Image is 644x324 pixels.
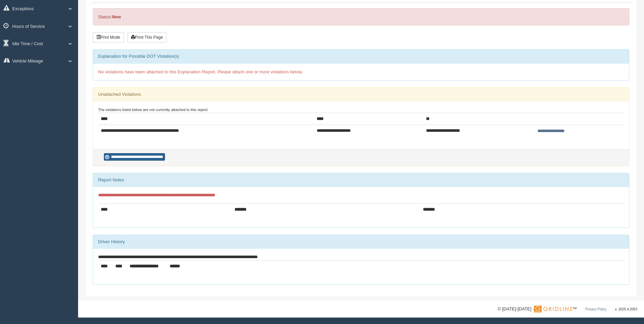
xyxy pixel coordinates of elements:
div: Unattached Violations [93,88,629,101]
div: Report Notes [93,173,629,187]
div: © [DATE]-[DATE] - ™ [498,306,637,313]
strong: New [112,14,121,19]
small: The violations listed below are not currently attached to this report: [98,108,208,112]
div: Explanation for Possible DOT Violation(s) [93,50,629,63]
img: Gridline [534,306,572,312]
a: Privacy Policy [585,307,606,311]
button: Print This Page [127,32,167,42]
span: No violations have been attached to this Explanation Report. Please attach one or more violations... [98,69,303,74]
div: Driver History [93,235,629,249]
span: v. 2025.4.2063 [615,307,637,311]
button: Print Mode [93,32,124,42]
div: Status: [93,8,629,25]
